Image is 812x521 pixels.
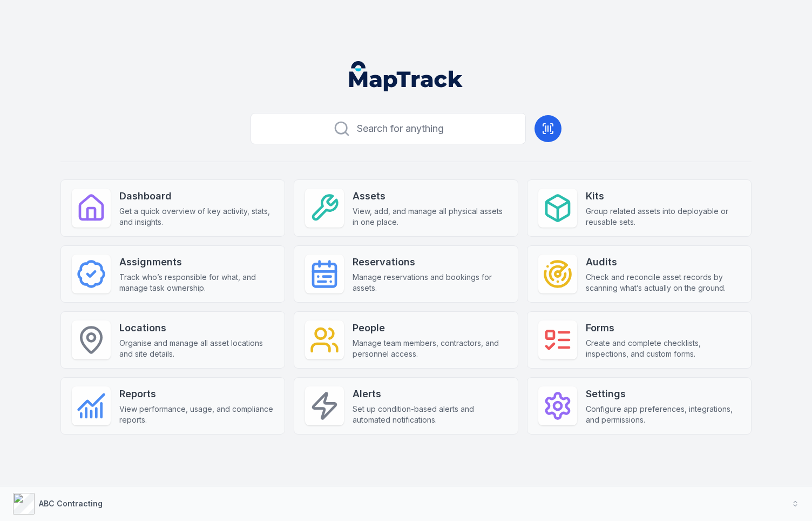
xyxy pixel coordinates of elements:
span: Get a quick overview of key activity, stats, and insights. [119,206,274,228]
span: Configure app preferences, integrations, and permissions. [586,404,740,425]
a: AlertsSet up condition-based alerts and automated notifications. [294,377,518,435]
span: Manage reservations and bookings for assets. [353,272,507,293]
strong: Assets [353,189,507,204]
strong: Assignments [119,255,274,270]
a: ReportsView performance, usage, and compliance reports. [60,377,285,435]
a: FormsCreate and complete checklists, inspections, and custom forms. [527,311,752,369]
strong: Locations [119,320,274,336]
strong: Kits [586,189,740,204]
strong: People [353,320,507,336]
span: Create and complete checklists, inspections, and custom forms. [586,338,740,359]
a: ReservationsManage reservations and bookings for assets. [294,245,518,303]
span: Track who’s responsible for what, and manage task ownership. [119,272,274,293]
nav: Global [332,61,480,91]
strong: Forms [586,320,740,336]
span: Manage team members, contractors, and personnel access. [353,338,507,359]
span: Group related assets into deployable or reusable sets. [586,206,740,228]
a: AssignmentsTrack who’s responsible for what, and manage task ownership. [60,245,285,303]
strong: ABC Contracting [39,499,103,508]
span: View performance, usage, and compliance reports. [119,404,274,425]
strong: Settings [586,386,740,402]
span: Check and reconcile asset records by scanning what’s actually on the ground. [586,272,740,293]
strong: Reports [119,386,274,402]
a: PeopleManage team members, contractors, and personnel access. [294,311,518,369]
span: View, add, and manage all physical assets in one place. [353,206,507,228]
strong: Reservations [353,255,507,270]
a: LocationsOrganise and manage all asset locations and site details. [60,311,285,369]
strong: Alerts [353,386,507,402]
a: DashboardGet a quick overview of key activity, stats, and insights. [60,179,285,237]
span: Organise and manage all asset locations and site details. [119,338,274,359]
strong: Dashboard [119,189,274,204]
span: Search for anything [357,121,444,136]
a: AssetsView, add, and manage all physical assets in one place. [294,179,518,237]
strong: Audits [586,255,740,270]
a: AuditsCheck and reconcile asset records by scanning what’s actually on the ground. [527,245,752,303]
span: Set up condition-based alerts and automated notifications. [353,404,507,425]
a: SettingsConfigure app preferences, integrations, and permissions. [527,377,752,435]
a: KitsGroup related assets into deployable or reusable sets. [527,179,752,237]
button: Search for anything [251,113,526,144]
